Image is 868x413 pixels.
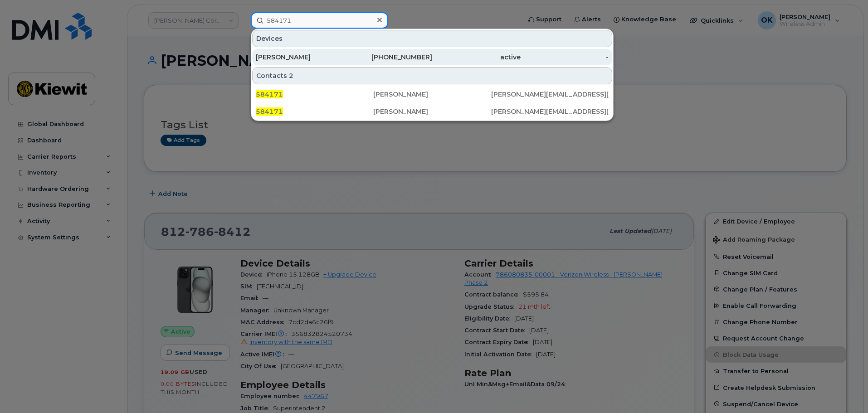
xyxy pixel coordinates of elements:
div: Contacts [252,67,612,84]
span: 2 [289,71,293,80]
div: [PERSON_NAME][EMAIL_ADDRESS][PERSON_NAME][PERSON_NAME][DOMAIN_NAME] [491,107,609,116]
div: - [521,53,609,62]
div: [PERSON_NAME] [256,53,344,62]
div: [PERSON_NAME] [373,90,491,99]
div: active [432,53,521,62]
div: [PERSON_NAME][EMAIL_ADDRESS][PERSON_NAME][PERSON_NAME][DOMAIN_NAME] [491,90,609,99]
a: 584171[PERSON_NAME][PERSON_NAME][EMAIL_ADDRESS][PERSON_NAME][PERSON_NAME][DOMAIN_NAME] [252,103,612,120]
div: [PHONE_NUMBER] [344,53,433,62]
div: Devices [252,30,612,47]
span: 584171 [256,107,283,116]
a: 584171[PERSON_NAME][PERSON_NAME][EMAIL_ADDRESS][PERSON_NAME][PERSON_NAME][DOMAIN_NAME] [252,86,612,102]
span: 584171 [256,90,283,98]
iframe: Messenger Launcher [829,374,861,406]
a: [PERSON_NAME][PHONE_NUMBER]active- [252,49,612,65]
div: [PERSON_NAME] [373,107,491,116]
